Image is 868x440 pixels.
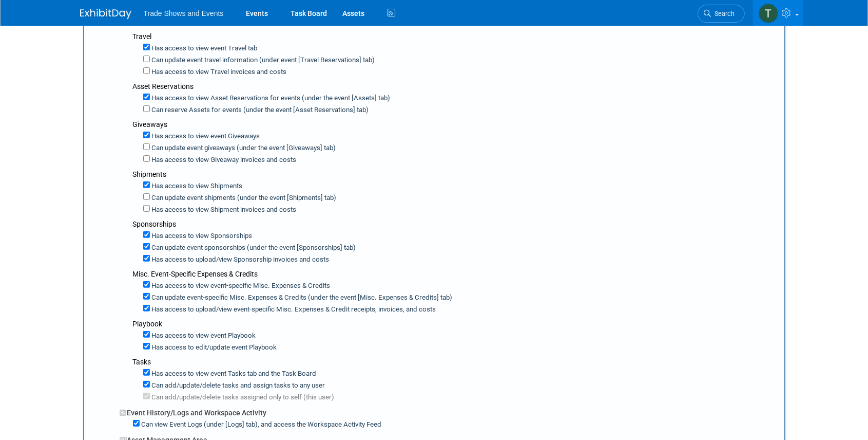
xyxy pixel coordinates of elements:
[144,9,224,17] span: Trade Shows and Events
[150,231,253,241] label: Has access to view Sponsorships
[150,243,356,253] label: Can update event sponsorships (under the event [Sponsorships] tab)
[150,67,287,77] label: Has access to view Travel invoices and costs
[133,81,777,91] div: Asset Reservations
[150,193,337,203] label: Can update event shipments (under the event [Shipments] tab)
[150,369,317,379] label: Has access to view event Tasks tab and the Task Board
[133,169,777,179] div: Shipments
[133,119,777,130] div: Giveaways
[711,10,735,17] span: Search
[150,181,243,191] label: Has access to view Shipments
[759,4,778,23] img: Tiff Wagner
[150,56,375,65] label: Can update event travel information (under event [Travel Reservations] tab)
[133,269,777,279] div: Misc. Event-Specific Expenses & Credits
[150,205,297,215] label: Has access to view Shipment invoices and costs
[150,343,277,353] label: Has access to edit/update event Playbook
[150,293,453,303] label: Can update event-specific Misc. Expenses & Credits (under the event [Misc. Expenses & Credits] tab)
[120,402,777,418] div: Event History/Logs and Workspace Activity
[150,381,325,391] label: Can add/update/delete tasks and assign tasks to any user
[150,132,260,141] label: Has access to view event Giveaways
[150,94,391,103] label: Has access to view Asset Reservations for events (under the event [Assets] tab)
[80,9,131,19] img: ExhibitDay
[150,44,258,53] label: Has access to view event Travel tab
[150,393,335,402] label: Can add/update/delete tasks assigned only to self (this user)
[133,31,777,42] div: Travel
[133,219,777,229] div: Sponsorships
[140,420,382,430] label: Can view Event Logs (under [Logs] tab), and access the Workspace Activity Feed
[698,5,745,23] a: Search
[150,255,330,265] label: Has access to upload/view Sponsorship invoices and costs
[133,357,777,367] div: Tasks
[133,319,777,329] div: Playbook
[150,331,256,341] label: Has access to view event Playbook
[150,143,336,153] label: Can update event giveaways (under the event [Giveaways] tab)
[150,305,436,315] label: Has access to upload/view event-specific Misc. Expenses & Credit receipts, invoices, and costs
[150,105,369,115] label: Can reserve Assets for events (under the event [Asset Reservations] tab)
[150,281,331,291] label: Has access to view event-specific Misc. Expenses & Credits
[150,155,297,165] label: Has access to view Giveaway invoices and costs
